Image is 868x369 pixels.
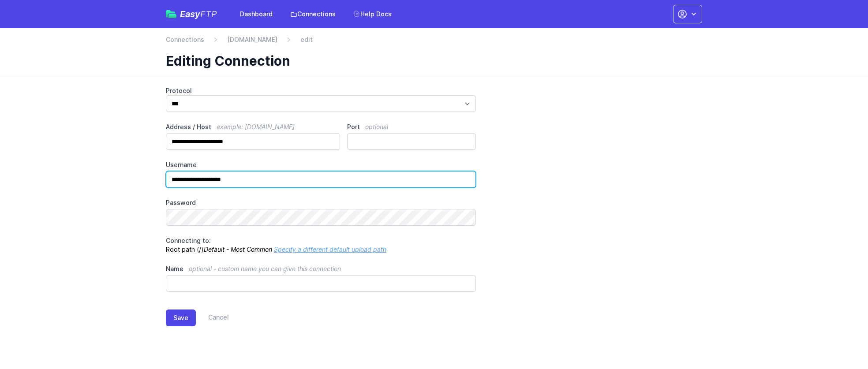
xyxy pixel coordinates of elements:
[274,246,386,253] a: Specify a different default upload path
[348,6,397,22] a: Help Docs
[227,35,277,44] a: [DOMAIN_NAME]
[347,123,476,131] label: Port
[235,6,278,22] a: Dashboard
[200,9,217,19] span: FTP
[180,10,217,19] span: Easy
[166,86,476,95] label: Protocol
[824,325,857,358] iframe: Drift Widget Chat Controller
[204,246,272,253] i: Default - Most Common
[300,35,313,44] span: edit
[217,123,295,130] span: example: [DOMAIN_NAME]
[189,265,341,272] span: optional - custom name you can give this connection
[365,123,388,130] span: optional
[166,309,196,326] button: Save
[166,53,695,69] h1: Editing Connection
[166,198,476,207] label: Password
[285,6,341,22] a: Connections
[166,35,702,49] nav: Breadcrumb
[166,10,217,19] a: EasyFTP
[166,236,476,254] p: Root path (/)
[196,309,229,326] a: Cancel
[166,265,476,273] label: Name
[166,123,340,131] label: Address / Host
[166,237,211,244] span: Connecting to:
[166,35,204,44] a: Connections
[166,160,476,169] label: Username
[166,10,176,18] img: easyftp_logo.png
